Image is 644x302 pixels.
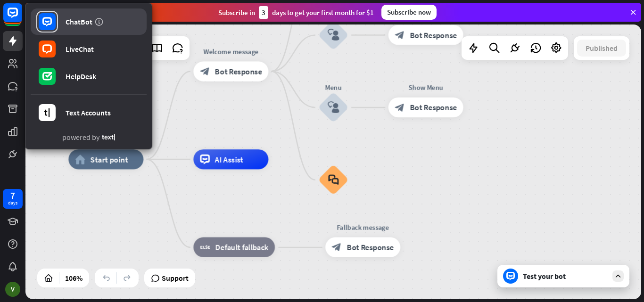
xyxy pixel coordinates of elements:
i: block_bot_response [395,103,405,113]
span: Support [162,270,189,286]
div: Fallback message [318,222,408,232]
div: Show Menu [381,82,471,92]
span: Default fallback [215,242,268,252]
div: 106% [62,270,85,286]
div: Test your bot [523,271,608,281]
div: Subscribe in days to get your first month for $1 [218,6,374,19]
i: block_faq [328,174,339,185]
button: Open LiveChat chat widget [8,4,36,32]
div: Menu [303,82,363,92]
div: Subscribe now [381,5,437,20]
a: 7 days [3,189,23,209]
span: Bot Response [410,103,457,113]
div: 7 [10,191,15,200]
i: block_bot_response [395,30,405,40]
span: Start point [91,155,128,164]
i: block_user_input [327,29,339,41]
button: Published [577,40,626,57]
span: AI Assist [215,155,243,164]
i: block_bot_response [200,66,210,76]
span: Bot Response [347,242,394,252]
div: Welcome message [186,46,276,56]
i: block_bot_response [332,242,342,252]
i: block_user_input [327,101,339,113]
div: 3 [259,6,268,19]
div: days [8,200,17,206]
span: Bot Response [410,30,457,40]
span: Bot Response [215,66,262,76]
i: home_2 [75,155,85,164]
i: block_fallback [200,242,210,252]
